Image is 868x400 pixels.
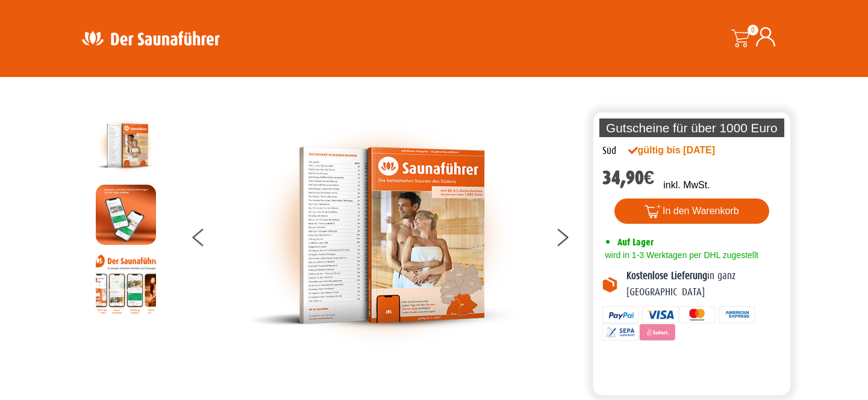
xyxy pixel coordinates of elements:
p: Gutscheine für über 1000 Euro [599,118,785,137]
b: Kostenlose Lieferung [626,270,707,282]
img: MOCKUP-iPhone_regional [96,185,156,245]
span: 0 [748,25,758,35]
button: In den Warenkorb [614,198,769,224]
p: inkl. MwSt. [663,178,710,192]
img: Anleitung7tn [96,254,156,314]
div: Süd [602,143,616,159]
span: wird in 1-3 Werktagen per DHL zugestellt [602,250,758,260]
img: der-saunafuehrer-2025-sued [96,115,156,176]
bdi: 34,90 [602,167,655,189]
span: € [644,167,655,189]
p: in ganz [GEOGRAPHIC_DATA] [626,268,782,300]
span: Auf Lager [617,236,654,248]
img: der-saunafuehrer-2025-sued [249,115,520,355]
div: gültig bis [DATE] [628,143,742,158]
